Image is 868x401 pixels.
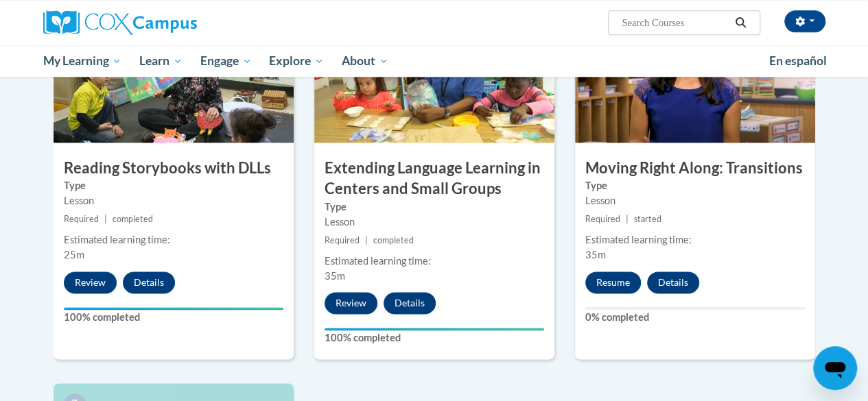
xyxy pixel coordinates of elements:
[626,214,629,224] span: |
[813,346,857,390] iframe: Button to launch messaging window
[43,53,121,69] span: My Learning
[760,47,836,75] a: En español
[113,214,153,224] span: completed
[784,10,825,32] button: Account Settings
[325,330,544,345] label: 100% completed
[104,214,107,224] span: |
[325,292,377,314] button: Review
[325,215,544,230] div: Lesson
[769,53,827,68] span: En español
[585,178,805,193] label: Type
[647,271,699,293] button: Details
[585,271,641,293] button: Resume
[585,310,805,325] label: 0% completed
[64,178,283,193] label: Type
[585,232,805,247] div: Estimated learning time:
[730,14,751,31] button: Search
[325,254,544,269] div: Estimated learning time:
[314,158,554,200] h3: Extending Language Learning in Centers and Small Groups
[123,271,175,293] button: Details
[575,158,815,179] h3: Moving Right Along: Transitions
[260,45,333,77] a: Explore
[64,310,283,325] label: 100% completed
[33,45,836,77] div: Main menu
[43,10,197,35] img: Cox Campus
[325,270,345,282] span: 35m
[634,214,661,224] span: started
[64,307,283,310] div: Your progress
[342,53,388,69] span: About
[384,292,436,314] button: Details
[200,53,252,69] span: Engage
[64,214,99,224] span: Required
[64,193,283,208] div: Lesson
[130,45,191,77] a: Learn
[64,232,283,247] div: Estimated learning time:
[269,53,324,69] span: Explore
[620,14,730,31] input: Search Courses
[373,235,414,245] span: completed
[64,271,117,293] button: Review
[585,249,606,260] span: 35m
[325,328,544,330] div: Your progress
[139,53,183,69] span: Learn
[325,235,360,245] span: Required
[585,214,620,224] span: Required
[64,249,84,260] span: 25m
[585,193,805,208] div: Lesson
[34,45,131,77] a: My Learning
[333,45,397,77] a: About
[365,235,368,245] span: |
[54,158,294,179] h3: Reading Storybooks with DLLs
[191,45,261,77] a: Engage
[43,10,290,35] a: Cox Campus
[325,199,544,215] label: Type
